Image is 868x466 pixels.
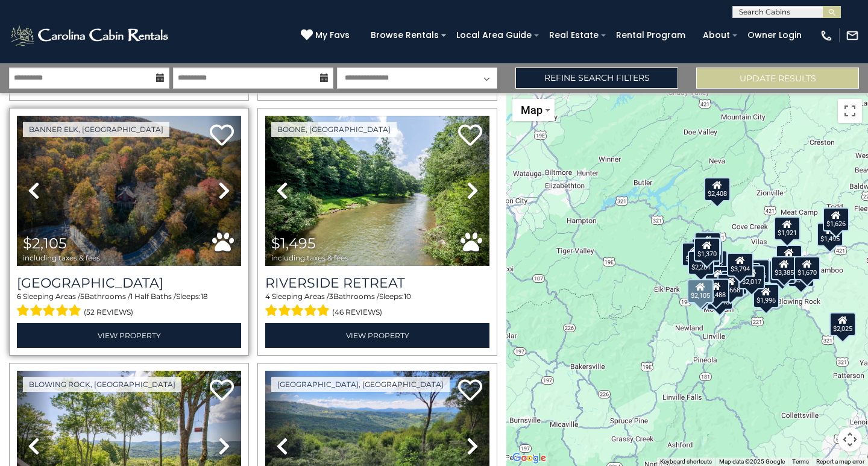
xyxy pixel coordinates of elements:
div: $1,442 [776,245,802,269]
a: Add to favorites [458,123,482,149]
span: My Favs [315,29,350,42]
div: $2,071 [694,232,721,256]
div: $3,385 [771,256,797,280]
div: Sleeping Areas / Bathrooms / Sleeps: [17,291,241,320]
span: 18 [201,292,208,301]
img: Google [509,450,549,466]
span: 10 [404,292,411,301]
span: (52 reviews) [84,304,133,320]
div: $1,488 [703,278,729,302]
div: Sleeping Areas / Bathrooms / Sleeps: [265,291,489,320]
a: Rental Program [610,26,691,45]
button: Change map style [512,99,555,121]
span: Map data ©2025 Google [719,458,785,465]
a: Open this area in Google Maps (opens a new window) [509,450,549,466]
div: $1,594 [689,280,715,304]
span: Map [521,104,542,116]
span: 6 [17,292,21,301]
img: phone-regular-white.png [820,29,833,42]
div: $1,668 [717,273,744,297]
span: 1 Half Baths / [130,292,176,301]
span: 3 [329,292,333,301]
a: View Property [17,323,241,348]
a: View Property [265,323,489,348]
span: including taxes & fees [23,254,100,262]
button: Map camera controls [838,427,862,452]
a: Owner Login [741,26,808,45]
a: Refine Search Filters [515,68,678,89]
div: $1,626 [823,207,849,231]
span: $2,105 [23,235,67,252]
img: White-1-2.png [9,24,172,48]
div: $1,996 [753,284,779,308]
span: including taxes & fees [271,254,348,262]
a: My Favs [301,29,353,42]
div: $2,408 [704,177,731,201]
div: $2,486 [743,259,770,283]
a: Terms (opens in new tab) [792,458,809,465]
img: thumbnail_163264799.jpeg [265,116,489,266]
a: Riverside Retreat [265,275,489,291]
div: $1,495 [817,222,843,247]
span: (46 reviews) [332,304,382,320]
div: $1,921 [774,216,800,240]
a: Add to favorites [458,378,482,404]
a: Local Area Guide [450,26,538,45]
button: Toggle fullscreen view [838,99,862,123]
a: Add to favorites [210,123,234,149]
a: [GEOGRAPHIC_DATA] [17,275,241,291]
div: $2,017 [738,265,765,289]
span: 4 [265,292,270,301]
a: Blowing Rock, [GEOGRAPHIC_DATA] [23,377,181,392]
span: 5 [80,292,84,301]
div: $1,670 [794,256,820,280]
div: $3,794 [727,253,753,277]
div: $2,415 [769,259,796,283]
button: Update Results [696,68,859,89]
div: $2,025 [829,312,856,336]
a: Browse Rentals [365,26,445,45]
a: [GEOGRAPHIC_DATA], [GEOGRAPHIC_DATA] [271,377,450,392]
h3: North View Lodge [17,275,241,291]
div: $4,552 [705,265,731,289]
a: Add to favorites [210,378,234,404]
div: $2,000 [682,242,708,266]
div: $1,915 [706,285,733,309]
div: $2,281 [688,250,714,274]
a: Report a map error [816,458,864,465]
img: thumbnail_163272699.jpeg [17,116,241,266]
div: $2,105 [687,279,714,303]
span: $1,495 [271,235,316,252]
a: About [697,26,736,45]
a: Boone, [GEOGRAPHIC_DATA] [271,122,397,137]
a: Real Estate [543,26,605,45]
a: Banner Elk, [GEOGRAPHIC_DATA] [23,122,169,137]
button: Keyboard shortcuts [660,458,712,466]
div: $1,370 [694,237,720,261]
img: mail-regular-white.png [846,29,859,42]
div: $2,080 [788,263,814,287]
